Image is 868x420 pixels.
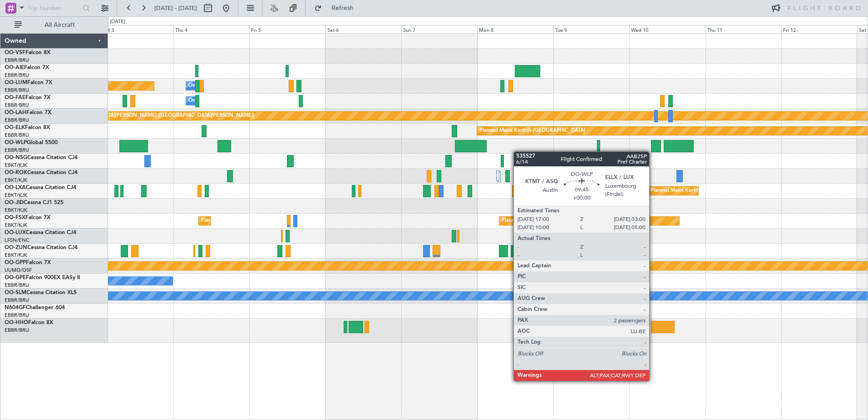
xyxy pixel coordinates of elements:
[201,214,307,228] div: Planned Maint Kortrijk-[GEOGRAPHIC_DATA]
[110,18,125,26] div: [DATE]
[5,185,26,190] span: OO-LXA
[173,25,249,33] div: Thu 4
[325,25,401,33] div: Sat 6
[5,185,76,190] a: OO-LXACessna Citation CJ4
[5,275,26,280] span: OO-GPE
[5,237,30,244] a: LFSN/ENC
[5,162,27,169] a: EBKT/KJK
[5,147,29,154] a: EBBR/BRU
[5,312,29,319] a: EBBR/BRU
[5,155,78,160] a: OO-NSGCessna Citation CJ4
[502,214,607,228] div: Planned Maint Kortrijk-[GEOGRAPHIC_DATA]
[651,184,756,198] div: Planned Maint Kortrijk-[GEOGRAPHIC_DATA]
[5,252,27,259] a: EBKT/KJK
[477,25,553,33] div: Mon 8
[24,22,96,28] span: All Aircraft
[401,25,477,33] div: Sun 7
[479,124,585,138] div: Planned Maint Kortrijk-[GEOGRAPHIC_DATA]
[5,95,50,100] a: OO-FAEFalcon 7X
[5,297,29,304] a: EBBR/BRU
[249,25,325,33] div: Fri 5
[5,50,50,55] a: OO-VSFFalcon 8X
[5,102,29,109] a: EBBR/BRU
[5,65,24,70] span: OO-AIE
[629,25,705,33] div: Wed 10
[5,215,50,220] a: OO-FSXFalcon 7X
[5,260,26,265] span: OO-GPP
[5,177,27,184] a: EBKT/KJK
[5,245,27,250] span: OO-ZUN
[188,79,250,93] div: Owner Melsbroek Air Base
[324,5,362,11] span: Refresh
[5,110,26,115] span: OO-LAH
[5,57,29,64] a: EBBR/BRU
[5,65,49,70] a: OO-AIEFalcon 7X
[5,132,29,139] a: EBBR/BRU
[5,230,26,235] span: OO-LUX
[5,327,29,334] a: EBBR/BRU
[5,155,27,160] span: OO-NSG
[5,72,29,79] a: EBBR/BRU
[5,200,64,205] a: OO-JIDCessna CJ1 525
[5,267,32,274] a: UUMO/OSF
[5,305,26,310] span: N604GF
[5,230,76,235] a: OO-LUXCessna Citation CJ4
[705,25,781,33] div: Thu 11
[5,125,25,130] span: OO-ELK
[5,95,25,100] span: OO-FAE
[10,18,99,32] button: All Aircraft
[5,320,28,325] span: OO-HHO
[5,140,58,145] a: OO-WLPGlobal 5500
[553,25,629,33] div: Tue 9
[5,192,27,199] a: EBKT/KJK
[5,275,80,280] a: OO-GPEFalcon 900EX EASy II
[5,200,24,205] span: OO-JID
[5,117,29,124] a: EBBR/BRU
[5,290,77,295] a: OO-SLMCessna Citation XLS
[5,260,51,265] a: OO-GPPFalcon 7X
[781,25,857,33] div: Fri 12
[5,125,50,130] a: OO-ELKFalcon 8X
[5,110,51,115] a: OO-LAHFalcon 7X
[5,215,25,220] span: OO-FSX
[5,207,27,214] a: EBKT/KJK
[5,80,27,85] span: OO-LUM
[98,25,173,33] div: Wed 3
[188,94,250,108] div: Owner Melsbroek Air Base
[5,87,29,94] a: EBBR/BRU
[5,282,29,289] a: EBBR/BRU
[5,290,26,295] span: OO-SLM
[5,140,27,145] span: OO-WLP
[154,4,197,12] span: [DATE] - [DATE]
[5,170,27,175] span: OO-ROK
[28,1,80,15] input: Trip Number
[5,80,52,85] a: OO-LUMFalcon 7X
[5,50,25,55] span: OO-VSF
[5,245,78,250] a: OO-ZUNCessna Citation CJ4
[5,305,65,310] a: N604GFChallenger 604
[5,320,53,325] a: OO-HHOFalcon 8X
[310,1,365,15] button: Refresh
[5,222,27,229] a: EBKT/KJK
[5,170,78,175] a: OO-ROKCessna Citation CJ4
